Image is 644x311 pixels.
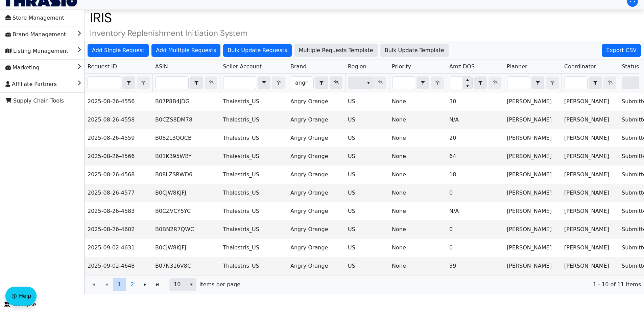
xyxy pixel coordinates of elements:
[589,77,601,89] button: select
[85,239,152,257] td: 2025-09-02-4631
[223,63,262,71] span: Seller Account
[606,46,637,54] span: Export CSV
[531,76,544,89] span: Choose Operator
[152,202,220,220] td: B0CZVCY5YC
[389,111,447,129] td: None
[85,92,152,111] td: 2025-08-26-4556
[504,92,562,111] td: [PERSON_NAME]
[5,62,40,73] span: Marketing
[220,257,288,275] td: Thalestris_US
[5,13,64,23] span: Store Management
[152,92,220,111] td: B07P8B4JDG
[474,77,486,89] button: select
[447,220,504,239] td: 0
[315,77,328,89] button: select
[88,44,149,57] button: Add Single Request
[152,111,220,129] td: B0CZS8DM78
[92,46,144,54] span: Add Single Request
[88,63,117,71] span: Request ID
[118,281,121,289] span: 1
[174,281,182,289] span: 10
[345,239,389,257] td: US
[315,76,328,89] span: Choose Operator
[504,184,562,202] td: [PERSON_NAME]
[123,77,135,89] button: select
[602,44,641,57] button: Export CSV
[504,165,562,184] td: [PERSON_NAME]
[345,202,389,220] td: US
[562,220,619,239] td: [PERSON_NAME]
[220,165,288,184] td: Thalestris_US
[532,77,544,89] button: select
[220,239,288,257] td: Thalestris_US
[507,63,527,71] span: Planner
[385,46,444,54] span: Bulk Update Template
[622,63,639,71] span: Status
[85,257,152,275] td: 2025-09-02-4648
[507,77,530,89] input: Filter
[462,83,472,89] button: Decrease value
[288,202,345,220] td: Angry Orange
[288,111,345,129] td: Angry Orange
[562,92,619,111] td: [PERSON_NAME]
[345,220,389,239] td: US
[199,281,240,289] span: items per page
[126,278,139,291] button: Page 2
[85,184,152,202] td: 2025-08-26-4577
[389,147,447,165] td: None
[389,92,447,111] td: None
[152,165,220,184] td: B08LZSRWD6
[447,257,504,275] td: 39
[220,147,288,165] td: Thalestris_US
[345,92,389,111] td: US
[5,287,37,306] button: Help floatingactionbutton
[389,184,447,202] td: None
[139,278,151,291] button: Go to the next page
[447,147,504,165] td: 64
[389,74,447,92] th: Filter
[562,111,619,129] td: [PERSON_NAME]
[5,95,64,106] span: Supply Chain Tools
[85,74,152,92] th: Filter
[562,74,619,92] th: Filter
[246,281,641,289] span: 1 - 10 of 11 items
[169,278,196,291] span: Page size
[345,111,389,129] td: US
[345,184,389,202] td: US
[562,147,619,165] td: [PERSON_NAME]
[130,281,134,289] span: 2
[4,301,36,309] span: Collapse
[389,239,447,257] td: None
[389,257,447,275] td: None
[152,239,220,257] td: B0CJW8KJFJ
[389,202,447,220] td: None
[562,202,619,220] td: [PERSON_NAME]
[450,77,462,89] input: Filter
[152,74,220,92] th: Filter
[416,76,429,89] span: Choose Operator
[504,147,562,165] td: [PERSON_NAME]
[220,184,288,202] td: Thalestris_US
[345,165,389,184] td: US
[152,129,220,147] td: B082L3QQCB
[565,77,587,89] input: Filter
[151,44,220,57] button: Add Multiple Requests
[299,46,373,54] span: Multiple Requests Template
[152,257,220,275] td: B07N316V8C
[85,220,152,239] td: 2025-08-26-4602
[85,202,152,220] td: 2025-08-26-4583
[85,129,152,147] td: 2025-08-26-4559
[345,129,389,147] td: US
[474,76,487,89] span: Choose Operator
[348,76,374,89] span: Filter
[389,220,447,239] td: None
[186,279,196,291] button: select
[504,239,562,257] td: [PERSON_NAME]
[156,77,188,89] input: Filter
[85,9,644,26] h1: IRIS
[220,92,288,111] td: Thalestris_US
[220,129,288,147] td: Thalestris_US
[288,184,345,202] td: Angry Orange
[85,28,644,38] h4: Inventory Replenishment Initiation System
